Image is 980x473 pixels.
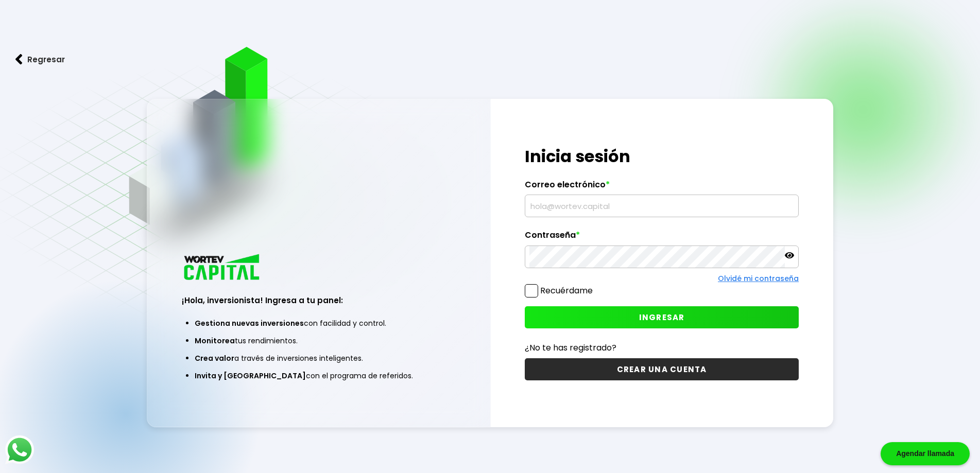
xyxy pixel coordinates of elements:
[195,367,443,384] li: con el programa de referidos.
[5,435,34,464] img: logos_whatsapp-icon.242b2217.svg
[529,195,794,217] input: hola@wortev.capital
[525,341,799,380] a: ¿No te has registrado?CREAR UNA CUENTA
[540,285,593,296] label: Recuérdame
[195,332,443,349] li: tus rendimientos.
[718,273,799,284] a: Olvidé mi contraseña
[182,253,263,283] img: logo_wortev_capital
[195,371,306,381] span: Invita y [GEOGRAPHIC_DATA]
[15,54,23,65] img: flecha izquierda
[525,358,799,380] button: CREAR UNA CUENTA
[639,312,685,323] span: INGRESAR
[195,353,234,363] span: Crea valor
[195,349,443,367] li: a través de inversiones inteligentes.
[195,318,304,328] span: Gestiona nuevas inversiones
[881,442,970,465] div: Agendar llamada
[182,294,456,306] h3: ¡Hola, inversionista! Ingresa a tu panel:
[525,306,799,328] button: INGRESAR
[195,336,235,346] span: Monitorea
[525,341,799,354] p: ¿No te has registrado?
[525,144,799,169] h1: Inicia sesión
[195,314,443,332] li: con facilidad y control.
[525,180,799,195] label: Correo electrónico
[525,230,799,246] label: Contraseña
